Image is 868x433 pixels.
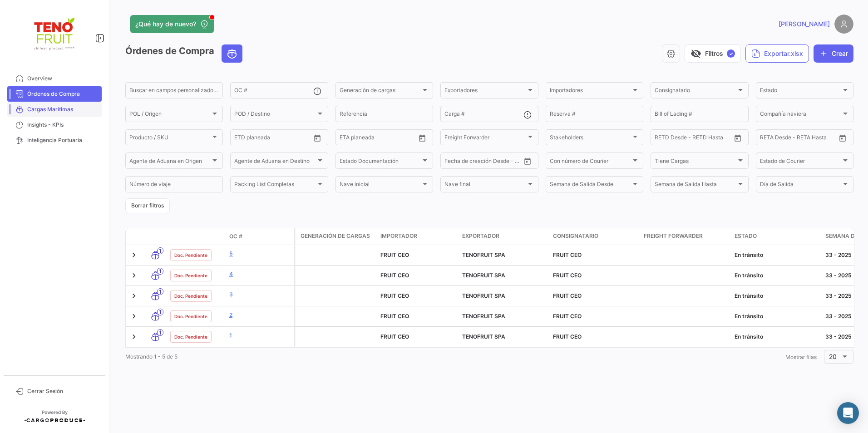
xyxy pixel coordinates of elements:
[257,136,293,142] input: Hasta
[836,131,849,145] button: Open calendar
[655,159,736,165] span: Tiene Cargas
[167,233,226,240] datatable-header-cell: Estado Doc.
[655,182,736,189] span: Semana de Salida Hasta
[301,232,370,240] span: Generación de cargas
[760,182,841,189] span: Día de Salida
[550,136,631,142] span: Stakeholders
[760,136,776,142] input: Desde
[7,71,102,86] a: Overview
[157,268,163,275] span: 1
[7,102,102,117] a: Cargas Marítimas
[380,333,409,340] span: FRUIT CEO
[129,271,138,280] a: Expand/Collapse Row
[731,228,822,245] datatable-header-cell: Estado
[444,89,526,95] span: Exportadores
[32,11,77,56] img: 4e1e1659-7f63-4117-95b6-a7c145756f79.jpeg
[295,228,377,245] datatable-header-cell: Generación de cargas
[462,292,505,299] span: TENOFRUIT SPA
[690,48,701,59] span: visibility_off
[340,89,421,95] span: Generación de cargas
[735,312,818,320] div: En tránsito
[157,247,163,254] span: 1
[27,74,98,83] span: Overview
[125,198,170,213] button: Borrar filtros
[553,333,582,340] span: FRUIT CEO
[135,20,196,29] span: ¿Qué hay de nuevo?
[129,136,211,142] span: Producto / SKU
[174,292,207,300] span: Doc. Pendiente
[444,159,461,165] input: Desde
[340,182,421,189] span: Nave inicial
[553,313,582,320] span: FRUIT CEO
[521,154,534,168] button: Open calendar
[129,332,138,341] a: Expand/Collapse Row
[7,117,102,133] a: Insights - KPIs
[174,333,207,340] span: Doc. Pendiente
[229,232,242,241] span: OC #
[837,402,859,424] div: Abrir Intercom Messenger
[462,232,499,240] span: Exportador
[735,333,818,341] div: En tránsito
[553,292,582,299] span: FRUIT CEO
[655,89,736,95] span: Consignatario
[129,291,138,300] a: Expand/Collapse Row
[829,353,837,360] span: 20
[27,90,98,98] span: Órdenes de Compra
[340,136,356,142] input: Desde
[27,105,98,113] span: Cargas Marítimas
[7,133,102,148] a: Inteligencia Portuaria
[157,329,163,336] span: 1
[174,272,207,279] span: Doc. Pendiente
[467,159,503,165] input: Hasta
[229,250,290,258] a: 5
[125,353,178,360] span: Mostrando 1 - 5 de 5
[229,270,290,278] a: 4
[779,20,830,29] span: [PERSON_NAME]
[735,251,818,259] div: En tránsito
[362,136,399,142] input: Hasta
[380,313,409,320] span: FRUIT CEO
[229,311,290,319] a: 2
[129,112,211,118] span: POL / Origen
[340,159,421,165] span: Estado Documentación
[735,292,818,300] div: En tránsito
[727,49,735,58] span: ✓
[783,136,819,142] input: Hasta
[644,232,703,240] span: Freight Forwarder
[553,272,582,279] span: FRUIT CEO
[7,86,102,102] a: Órdenes de Compra
[550,159,631,165] span: Con número de Courier
[27,387,98,395] span: Cerrar Sesión
[129,312,138,321] a: Expand/Collapse Row
[234,136,251,142] input: Desde
[685,44,741,63] button: visibility_offFiltros✓
[157,309,163,315] span: 1
[785,354,817,360] span: Mostrar filas
[234,112,316,118] span: POD / Destino
[553,251,582,258] span: FRUIT CEO
[380,232,417,240] span: Importador
[129,159,211,165] span: Agente de Aduana en Origen
[229,290,290,299] a: 3
[415,131,429,145] button: Open calendar
[459,228,549,245] datatable-header-cell: Exportador
[130,15,214,33] button: ¿Qué hay de nuevo?
[735,271,818,280] div: En tránsito
[444,182,526,189] span: Nave final
[549,228,640,245] datatable-header-cell: Consignatario
[814,44,853,63] button: Crear
[157,288,163,295] span: 1
[380,292,409,299] span: FRUIT CEO
[834,15,853,34] img: placeholder-user.png
[311,131,324,145] button: Open calendar
[735,232,757,240] span: Estado
[760,159,841,165] span: Estado de Courier
[226,229,294,244] datatable-header-cell: OC #
[655,136,671,142] input: Desde
[731,131,745,145] button: Open calendar
[27,121,98,129] span: Insights - KPIs
[380,251,409,258] span: FRUIT CEO
[377,228,459,245] datatable-header-cell: Importador
[760,112,841,118] span: Compañía naviera
[229,331,290,340] a: 1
